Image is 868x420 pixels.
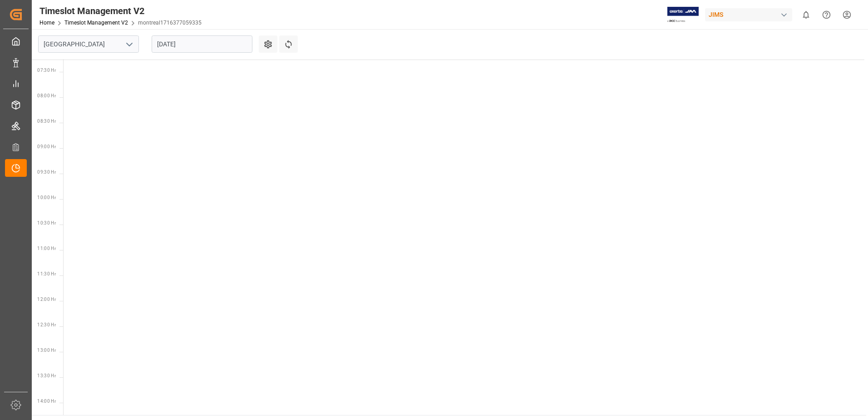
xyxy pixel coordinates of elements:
div: Timeslot Management V2 [39,4,202,18]
span: 10:00 Hr [37,195,56,200]
button: JIMS [705,6,796,23]
span: 07:30 Hr [37,68,56,73]
button: Help Center [816,5,837,25]
span: 12:30 Hr [37,322,56,327]
span: 13:30 Hr [37,373,56,378]
input: DD.MM.YYYY [152,35,252,53]
img: Exertis%20JAM%20-%20Email%20Logo.jpg_1722504956.jpg [667,7,699,23]
a: Timeslot Management V2 [64,20,128,26]
span: 08:30 Hr [37,119,56,124]
span: 09:00 Hr [37,144,56,149]
button: show 0 new notifications [796,5,816,25]
span: 12:00 Hr [37,297,56,302]
div: JIMS [705,8,792,21]
span: 08:00 Hr [37,93,56,98]
input: Type to search/select [38,35,139,53]
span: 13:00 Hr [37,348,56,353]
button: open menu [122,37,136,51]
span: 11:30 Hr [37,271,56,276]
span: 09:30 Hr [37,170,56,175]
span: 10:30 Hr [37,220,56,225]
span: 14:00 Hr [37,399,56,404]
a: Home [39,20,54,26]
span: 11:00 Hr [37,246,56,251]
